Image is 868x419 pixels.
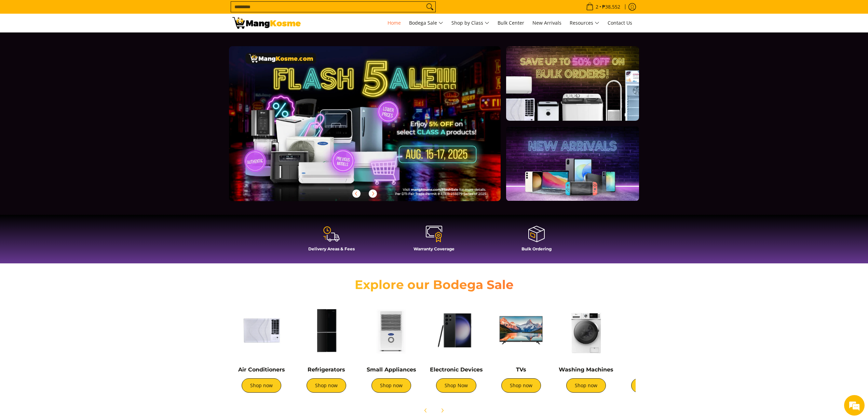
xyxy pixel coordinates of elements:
[307,378,346,393] a: Shop now
[622,301,680,359] img: Cookers
[242,378,281,393] a: Shop now
[608,19,632,26] span: Contact Us
[498,19,524,26] span: Bulk Center
[384,14,404,32] a: Home
[367,366,416,373] a: Small Appliances
[489,225,584,257] a: Bulk Ordering
[232,17,301,29] img: Mang Kosme: Your Home Appliances Warehouse Sale Partner!
[284,225,379,257] a: Delivery Areas & Fees
[362,301,420,359] img: Small Appliances
[418,403,433,418] button: Previous
[529,14,565,32] a: New Arrivals
[566,14,603,32] a: Resources
[595,4,599,9] span: 2
[232,301,290,359] img: Air Conditioners
[386,246,482,251] h4: Warranty Coverage
[448,14,493,32] a: Shop by Class
[349,186,364,201] button: Previous
[297,301,355,359] img: Refrigerators
[604,14,636,32] a: Contact Us
[308,14,636,32] nav: Main Menu
[584,3,622,11] span: •
[570,19,599,27] span: Resources
[516,366,526,373] a: TVs
[406,14,447,32] a: Bodega Sale
[435,403,450,418] button: Next
[229,46,523,212] a: More
[284,246,379,251] h4: Delivery Areas & Fees
[451,19,489,27] span: Shop by Class
[238,366,285,373] a: Air Conditioners
[494,14,528,32] a: Bulk Center
[365,186,380,201] button: Next
[335,277,533,292] h2: Explore our Bodega Sale
[427,301,485,359] img: Electronic Devices
[436,378,476,393] a: Shop Now
[557,301,615,359] img: Washing Machines
[601,4,621,9] span: ₱38,552
[386,225,482,257] a: Warranty Coverage
[388,19,401,26] span: Home
[308,366,345,373] a: Refrigerators
[409,19,443,27] span: Bodega Sale
[424,2,435,12] button: Search
[489,246,584,251] h4: Bulk Ordering
[559,366,613,373] a: Washing Machines
[501,378,541,393] a: Shop now
[492,301,550,359] img: TVs
[631,378,671,393] a: Shop now
[532,19,561,26] span: New Arrivals
[371,378,411,393] a: Shop now
[566,378,606,393] a: Shop now
[430,366,483,373] a: Electronic Devices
